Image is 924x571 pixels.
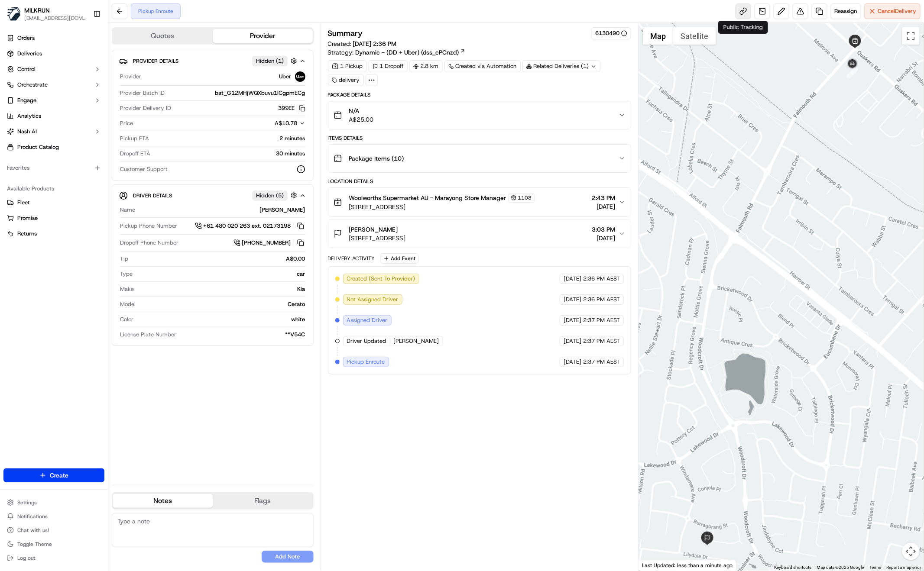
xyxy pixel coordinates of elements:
[592,194,615,202] span: 2:43 PM
[3,497,104,509] button: Settings
[17,541,52,548] span: Toggle Theme
[444,60,521,72] div: Created via Automation
[347,316,388,324] span: Assigned Driver
[213,494,313,508] button: Flags
[639,560,737,571] div: Last Updated: less than a minute ago
[86,147,105,153] span: Pylon
[9,9,26,26] img: Nash
[120,270,133,278] span: Type
[718,21,768,34] div: Public Tracking
[878,7,917,15] span: Cancel Delivery
[3,47,104,61] a: Deliveries
[847,67,858,78] div: 1
[120,150,150,158] span: Dropoff ETA
[256,192,284,200] span: Hidden ( 5 )
[61,146,105,153] a: Powered byPylon
[120,239,178,247] span: Dropoff Phone Number
[295,71,305,82] img: uber-new-logo.jpeg
[583,337,620,345] span: 2:37 PM AEST
[7,7,21,21] img: MILKRUN
[119,188,306,203] button: Driver DetailsHidden (5)
[233,238,305,248] a: [PHONE_NUMBER]
[120,165,168,173] span: Customer Support
[17,199,30,206] span: Fleet
[349,115,374,124] span: A$25.00
[356,48,459,57] span: Dynamic - (DD + Uber) (dss_cPCnzd)
[17,143,59,151] span: Product Catalog
[347,358,385,366] span: Pickup Enroute
[595,29,627,37] button: 6130490
[204,222,291,230] span: +61 480 020 263 ext. 02173198
[349,154,404,163] span: Package Items ( 10 )
[229,119,305,127] button: A$10.78
[139,300,305,308] div: Cerato
[3,227,104,241] button: Returns
[643,27,673,45] button: Show street map
[139,206,305,214] div: [PERSON_NAME]
[9,126,16,133] div: 📗
[328,255,375,262] div: Delivery Activity
[641,559,669,571] a: Open this area in Google Maps (opens a new window)
[17,50,42,58] span: Deliveries
[152,135,305,142] div: 2 minutes
[3,538,104,550] button: Toggle Theme
[3,552,104,564] button: Log out
[9,83,24,98] img: 1736555255976-a54dd68f-1ca7-489b-9aae-adbdc363a1c4
[349,234,406,242] span: [STREET_ADDRESS]
[17,128,37,135] span: Nash AI
[564,275,581,283] span: [DATE]
[50,471,68,480] span: Create
[17,230,37,238] span: Returns
[120,300,136,308] span: Model
[328,74,364,86] div: delivery
[113,494,213,508] button: Notes
[3,524,104,536] button: Chat with us!
[120,119,133,127] span: Price
[7,230,101,238] a: Returns
[353,40,397,48] span: [DATE] 2:36 PM
[17,34,35,42] span: Orders
[3,94,104,107] button: Engage
[328,101,631,129] button: N/AA$25.00
[24,15,86,22] button: [EMAIL_ADDRESS][DOMAIN_NAME]
[583,296,620,303] span: 2:36 PM AEST
[17,65,36,73] span: Control
[592,225,615,234] span: 3:03 PM
[113,29,213,43] button: Quotes
[3,140,104,154] a: Product Catalog
[3,161,104,175] div: Favorites
[349,106,374,115] span: N/A
[120,316,133,323] span: Color
[518,194,532,201] span: 1108
[70,122,143,138] a: 💻API Documentation
[119,54,306,68] button: Provider DetailsHidden (1)
[256,57,284,65] span: Hidden ( 1 )
[3,211,104,225] button: Promise
[564,358,581,366] span: [DATE]
[902,543,920,560] button: Map camera controls
[673,27,716,45] button: Show satellite imagery
[275,119,298,127] span: A$10.78
[3,468,104,482] button: Create
[24,6,50,15] button: MILKRUN
[17,499,37,506] span: Settings
[3,78,104,92] button: Orchestrate
[3,3,90,24] button: MILKRUNMILKRUN[EMAIL_ADDRESS][DOMAIN_NAME]
[17,527,49,534] span: Chat with us!
[154,150,305,158] div: 30 minutes
[328,39,397,48] span: Created:
[279,73,292,81] span: Uber
[409,60,443,72] div: 2.8 km
[835,7,857,15] span: Reassign
[394,337,439,345] span: [PERSON_NAME]
[328,145,631,172] button: Package Items (10)
[3,510,104,523] button: Notifications
[641,559,669,571] img: Google
[120,255,128,263] span: Tip
[133,192,172,199] span: Driver Details
[380,253,419,264] button: Add Event
[120,206,135,214] span: Name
